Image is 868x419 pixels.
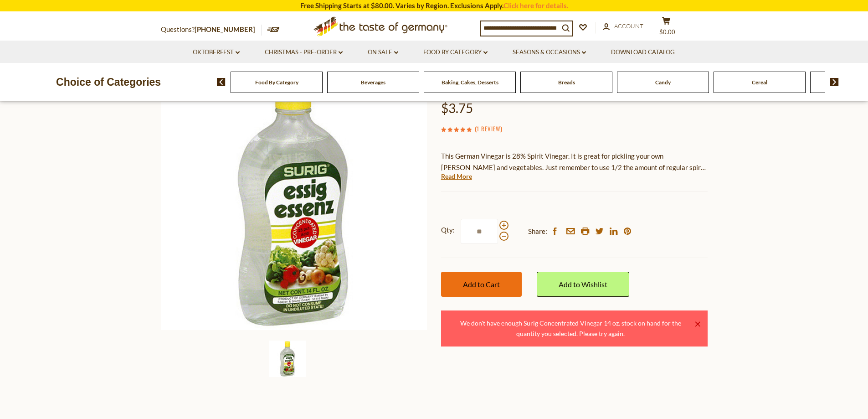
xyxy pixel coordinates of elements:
[614,22,643,30] span: Account
[265,47,343,57] a: Christmas - PRE-ORDER
[830,78,839,86] img: next arrow
[423,47,488,57] a: Food By Category
[537,272,629,297] a: Add to Wishlist
[659,28,675,36] span: $0.00
[477,124,500,134] a: 1 Review
[442,79,498,86] a: Baking, Cakes, Desserts
[441,224,455,236] strong: Qty:
[217,78,226,86] img: previous arrow
[503,1,568,10] a: Click here for details.
[269,341,306,377] img: Surig Concentrated Vinegar
[463,280,500,289] span: Add to Cart
[195,25,255,33] a: [PHONE_NUMBER]
[441,150,708,173] p: This German Vinegar is 28% Spirit Vinegar. It is great for pickling your own [PERSON_NAME] and ve...
[193,47,240,57] a: Oktoberfest
[361,79,385,86] a: Beverages
[448,318,693,339] div: We don't have enough Surig Concentrated Vinegar 14 oz. stock on hand for the quantity you selecte...
[475,124,502,133] span: ( )
[611,47,675,57] a: Download Catalog
[368,47,398,57] a: On Sale
[441,172,472,181] a: Read More
[695,321,700,327] a: ×
[603,21,643,31] a: Account
[653,16,680,39] button: $0.00
[752,79,767,86] a: Cereal
[558,79,575,86] a: Breads
[528,226,547,237] span: Share:
[441,100,473,116] span: $3.75
[461,219,498,244] input: Qty:
[161,63,427,330] img: Surig Concentrated Vinegar
[513,47,586,57] a: Seasons & Occasions
[255,79,298,86] a: Food By Category
[161,24,262,36] p: Questions?
[655,79,671,86] a: Candy
[441,272,522,297] button: Add to Cart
